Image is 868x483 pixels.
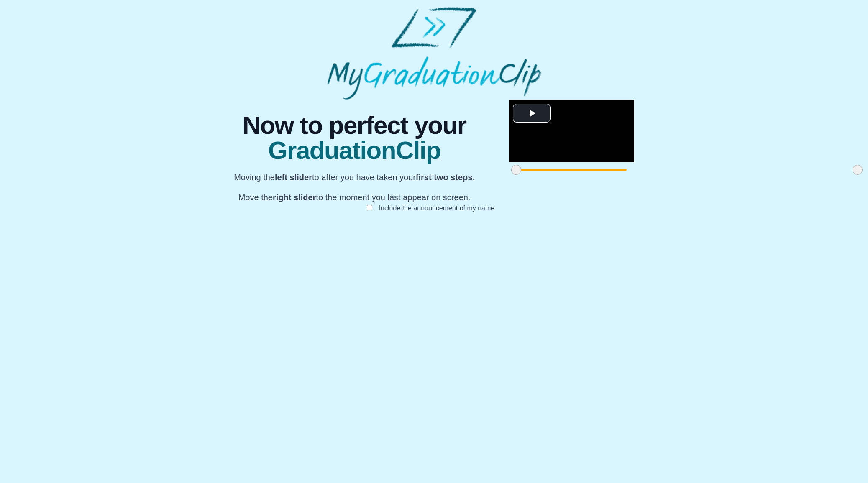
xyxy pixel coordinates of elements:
[327,7,541,100] img: MyGraduationClip
[234,192,475,203] p: Move the to the moment you last appear on screen.
[416,173,473,182] b: first two steps
[509,100,634,162] div: Video Player
[273,193,316,202] b: right slider
[513,104,551,123] button: Play Video
[234,113,475,138] span: Now to perfect your
[372,201,502,215] label: Include the announcement of my name
[234,138,475,163] span: GraduationClip
[234,171,475,183] p: Moving the to after you have taken your .
[275,173,312,182] b: left slider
